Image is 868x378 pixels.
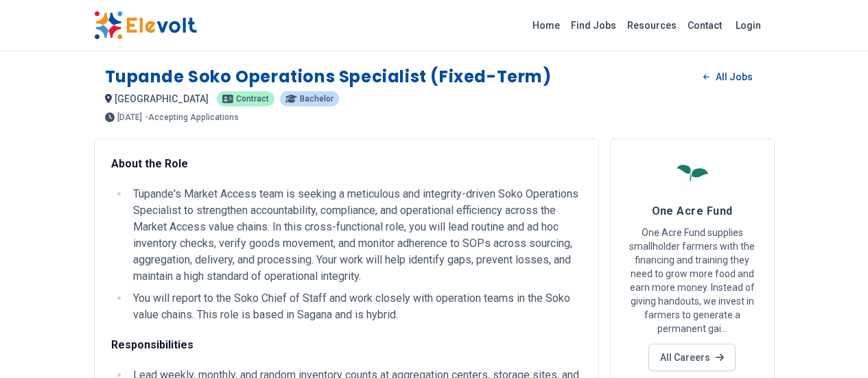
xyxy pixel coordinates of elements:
a: All Careers [648,344,736,371]
p: One Acre Fund supplies smallholder farmers with the financing and training they need to grow more... [627,226,758,335]
span: One Acre Fund [652,204,733,217]
a: Login [727,12,769,39]
span: Bachelor [300,95,333,103]
img: One Acre Fund [675,156,709,190]
span: [DATE] [117,113,142,121]
img: Elevolt [94,11,197,40]
a: Find Jobs [565,14,622,36]
p: - Accepting Applications [145,113,239,121]
h1: Tupande Soko Operations Specialist (Fixed-Term) [105,66,552,88]
strong: Responsibilities [111,338,193,351]
li: Tupande's Market Access team is seeking a meticulous and integrity-driven Soko Operations Special... [129,186,582,285]
span: Contract [236,95,269,103]
li: You will report to the Soko Chief of Staff and work closely with operation teams in the Soko valu... [129,290,582,323]
strong: About the Role [111,157,188,170]
span: [GEOGRAPHIC_DATA] [115,93,209,104]
a: Contact [682,14,727,36]
a: All Jobs [692,67,763,87]
a: Resources [622,14,682,36]
a: Home [527,14,565,36]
